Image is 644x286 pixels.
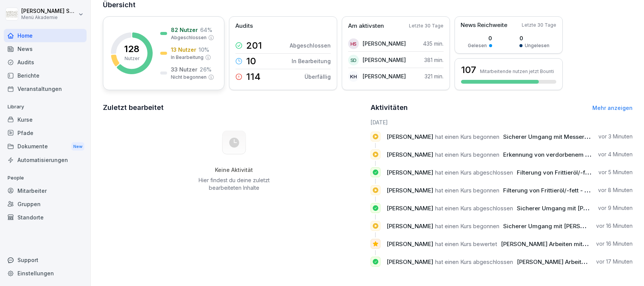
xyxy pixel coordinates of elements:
[480,68,554,74] p: Mitarbeitende nutzen jetzt Bounti
[4,56,87,69] a: Audits
[425,72,444,80] p: 321 min.
[435,133,499,140] span: hat einen Kurs begonnen
[290,41,331,49] p: Abgeschlossen
[387,222,433,230] span: [PERSON_NAME]
[363,40,406,48] p: [PERSON_NAME]
[4,184,87,197] a: Mitarbeiter
[461,21,507,30] p: News Reichweite
[596,240,633,248] p: vor 16 Minuten
[596,222,633,230] p: vor 16 Minuten
[348,22,384,30] p: Am aktivsten
[71,142,84,151] div: New
[171,54,204,61] p: In Bearbeitung
[503,222,611,230] span: Sicherer Umgang mit [PERSON_NAME]
[387,151,433,158] span: [PERSON_NAME]
[171,46,196,54] p: 13 Nutzer
[4,42,87,56] a: News
[503,133,616,140] span: Sicherer Umgang mit Messern in Küchen
[171,65,197,73] p: 33 Nutzer
[196,176,272,192] p: Hier findest du deine zuletzt bearbeiteten Inhalte
[596,258,633,265] p: vor 17 Minuten
[503,151,595,158] span: Erkennung von verdorbenem Fett
[4,29,87,42] a: Home
[4,153,87,167] a: Automatisierungen
[423,40,444,48] p: 435 min.
[235,22,253,30] p: Audits
[387,205,433,212] span: [PERSON_NAME]
[4,69,87,82] a: Berichte
[348,55,359,65] div: SD
[4,140,87,154] a: DokumenteNew
[387,240,433,248] span: [PERSON_NAME]
[4,172,87,184] p: People
[371,118,633,126] h6: [DATE]
[409,22,444,29] p: Letzte 30 Tage
[363,56,406,64] p: [PERSON_NAME]
[517,205,624,212] span: Sicherer Umgang mit [PERSON_NAME]
[598,204,633,212] p: vor 9 Minuten
[348,71,359,82] div: KH
[501,240,635,248] span: [PERSON_NAME] Arbeiten mit Leitern und Tritten
[435,222,499,230] span: hat einen Kurs begonnen
[371,102,408,113] h2: Aktivitäten
[387,133,433,140] span: [PERSON_NAME]
[200,26,212,34] p: 64 %
[4,267,87,280] a: Einstellungen
[124,44,139,54] p: 128
[435,151,499,158] span: hat einen Kurs begonnen
[246,72,260,81] p: 114
[598,133,633,140] p: vor 3 Minuten
[348,38,359,49] div: HS
[305,73,331,81] p: Überfällig
[468,34,492,42] p: 0
[125,55,139,62] p: Nutzer
[363,72,406,80] p: [PERSON_NAME]
[4,140,87,154] div: Dokumente
[461,64,476,76] h3: 107
[503,187,642,194] span: Filterung von Frittieröl/-fett - STANDARD ohne Vito
[387,169,433,176] span: [PERSON_NAME]
[292,57,331,65] p: In Bearbeitung
[4,197,87,211] a: Gruppen
[21,8,77,14] p: [PERSON_NAME] Schülzke
[598,151,633,158] p: vor 4 Minuten
[525,42,549,49] p: Ungelesen
[424,56,444,64] p: 381 min.
[103,102,365,113] h2: Zuletzt bearbeitet
[171,74,207,81] p: Nicht begonnen
[598,186,633,194] p: vor 8 Minuten
[522,22,556,29] p: Letzte 30 Tage
[435,169,513,176] span: hat einen Kurs abgeschlossen
[468,42,487,49] p: Gelesen
[246,57,256,66] p: 10
[435,205,513,212] span: hat einen Kurs abgeschlossen
[4,101,87,113] p: Library
[246,41,262,50] p: 201
[592,105,633,111] a: Mehr anzeigen
[387,187,433,194] span: [PERSON_NAME]
[4,82,87,95] a: Veranstaltungen
[171,26,198,34] p: 82 Nutzer
[435,258,513,265] span: hat einen Kurs abgeschlossen
[4,126,87,140] a: Pfade
[199,46,209,54] p: 10 %
[4,211,87,224] a: Standorte
[196,167,272,173] h5: Keine Aktivität
[21,15,77,20] p: Menü Akademie
[171,34,207,41] p: Abgeschlossen
[435,240,497,248] span: hat einen Kurs bewertet
[598,168,633,176] p: vor 5 Minuten
[4,113,87,126] a: Kurse
[4,253,87,267] div: Support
